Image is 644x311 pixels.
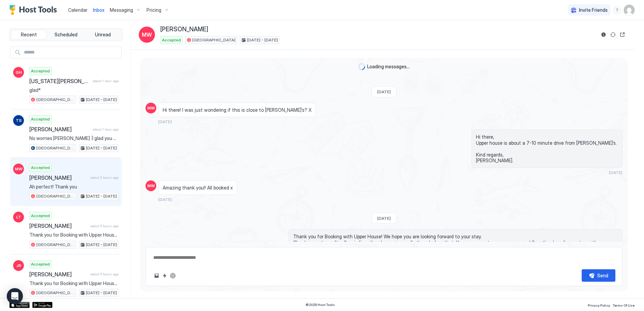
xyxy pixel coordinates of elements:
[29,126,90,133] span: [PERSON_NAME]
[169,272,177,280] button: ChatGPT Auto Reply
[36,242,74,248] span: [GEOGRAPHIC_DATA]
[29,222,88,229] span: [PERSON_NAME]
[29,87,119,93] span: glad*
[247,37,278,43] span: [DATE] - [DATE]
[29,78,90,84] span: [US_STATE][PERSON_NAME]
[293,234,618,299] span: Thank you for Booking with Upper House! We hope you are looking forward to your stay. Check in an...
[147,105,155,111] span: MW
[582,269,615,282] button: Send
[613,303,635,307] span: Terms Of Use
[162,37,181,43] span: Accepted
[609,170,622,175] span: [DATE]
[579,7,608,13] span: Invite Friends
[68,7,88,13] span: Calendar
[86,97,117,103] span: [DATE] - [DATE]
[377,89,391,94] span: [DATE]
[588,303,610,307] span: Privacy Policy
[36,290,74,296] span: [GEOGRAPHIC_DATA]
[48,30,84,39] button: Scheduled
[16,214,21,220] span: LT
[476,134,618,164] span: Hi there, Upper house is about a 7-10 minute drive from [PERSON_NAME]’s. Kind regards, [PERSON_NA...
[110,7,133,13] span: Messaging
[31,213,50,219] span: Accepted
[29,135,119,141] span: No worries [PERSON_NAME] :) glad you had a great time
[160,26,208,33] span: [PERSON_NAME]
[15,69,22,75] span: GH
[163,107,312,113] span: Hi there! I was just wondering if this is close to [PERSON_NAME]’s? X
[305,303,335,307] span: © 2025 Host Tools
[29,232,119,238] span: Thank you for Booking with Upper House! We hope you are looking forward to your stay. Check in an...
[55,32,77,38] span: Scheduled
[90,175,119,180] span: about 2 hours ago
[16,263,21,269] span: JR
[9,28,122,41] div: tab-group
[7,288,23,304] div: Open Intercom Messenger
[161,272,169,280] button: Quick reply
[158,119,172,124] span: [DATE]
[31,165,50,171] span: Accepted
[367,64,410,70] span: Loading messages...
[9,302,30,308] a: App Store
[90,224,119,228] span: about 3 hours ago
[68,6,88,13] a: Calendar
[93,79,119,83] span: about 1 hour ago
[142,31,152,39] span: MW
[29,174,88,181] span: [PERSON_NAME]
[624,5,635,15] div: User profile
[86,290,117,296] span: [DATE] - [DATE]
[36,145,74,151] span: [GEOGRAPHIC_DATA]
[11,30,47,39] button: Recent
[588,301,610,308] a: Privacy Policy
[153,272,161,280] button: Upload image
[86,242,117,248] span: [DATE] - [DATE]
[613,301,635,308] a: Terms Of Use
[15,166,23,172] span: MW
[31,261,50,267] span: Accepted
[85,30,121,39] button: Unread
[90,272,119,276] span: about 3 hours ago
[36,193,74,199] span: [GEOGRAPHIC_DATA]
[600,31,608,39] button: Reservation information
[377,216,391,221] span: [DATE]
[358,63,365,70] div: loading
[613,6,621,14] div: menu
[29,280,119,286] span: Thank you for Booking with Upper House! We hope you are looking forward to your stay. Check in an...
[93,6,104,13] a: Inbox
[618,31,626,39] button: Open reservation
[86,145,117,151] span: [DATE] - [DATE]
[32,302,53,308] a: Google Play Store
[21,32,37,38] span: Recent
[93,7,104,13] span: Inbox
[163,185,233,191] span: Amazing thank you!! All booked x
[21,47,121,58] input: Input Field
[36,97,74,103] span: [GEOGRAPHIC_DATA]
[597,272,608,279] div: Send
[31,116,50,122] span: Accepted
[147,183,155,189] span: MW
[86,193,117,199] span: [DATE] - [DATE]
[158,197,172,202] span: [DATE]
[31,68,50,74] span: Accepted
[609,31,617,39] button: Sync reservation
[147,7,161,13] span: Pricing
[9,5,60,15] a: Host Tools Logo
[192,37,235,43] span: [GEOGRAPHIC_DATA]
[29,184,119,190] span: Ah perfect! Thank you
[93,127,119,132] span: about 1 hour ago
[29,271,88,278] span: [PERSON_NAME]
[95,32,111,38] span: Unread
[16,117,22,124] span: TS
